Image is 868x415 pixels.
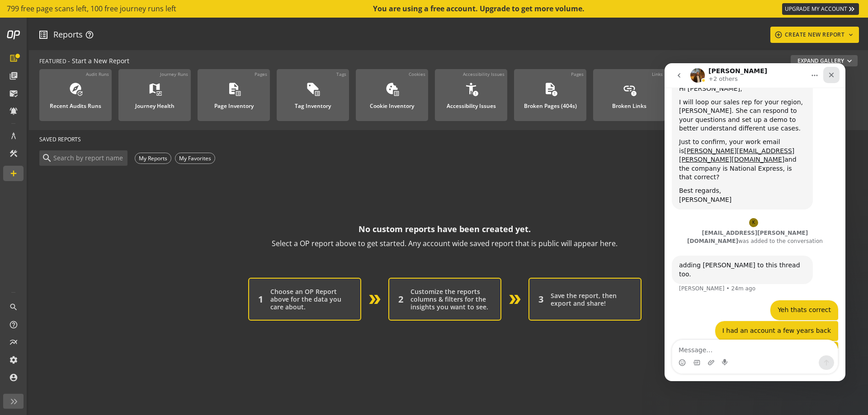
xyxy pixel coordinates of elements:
[69,82,82,95] mat-icon: explore
[464,82,478,95] mat-icon: accessibility_new
[85,30,94,39] mat-icon: help_outline
[9,373,18,382] mat-icon: account_circle
[118,69,191,121] a: Journey RunsJourney Health
[255,71,267,77] div: Pages
[791,55,858,66] button: Expand Gallery
[39,130,850,149] div: SAVED REPORTS
[463,71,505,77] div: Accessibility Issues
[551,292,632,307] div: Save the report, then export and share!
[39,57,66,65] span: FEATURED
[846,31,855,38] mat-icon: keyboard_arrow_down
[9,107,18,116] mat-icon: notifications_active
[356,69,428,121] a: CookiesCookie Inventory
[571,71,584,77] div: Pages
[409,71,425,77] div: Cookies
[272,236,618,251] p: Select a OP report above to get started. Any account wide saved report that is public will appear...
[447,98,496,109] div: Accessibility Issues
[277,69,349,121] a: TagsTag Inventory
[612,98,646,109] div: Broken Links
[9,320,18,329] mat-icon: help_outline
[76,90,83,97] mat-icon: update
[156,90,162,97] mat-icon: monitor_heart
[774,31,783,39] mat-icon: add_circle_outline
[373,4,585,14] div: You are using a free account. Upgrade to get more volume.
[359,222,531,236] p: No custom reports have been created yet.
[9,149,18,158] mat-icon: construction
[435,69,507,121] a: Accessibility IssuesAccessibility Issues
[9,54,18,63] mat-icon: list_alt
[385,82,399,95] mat-icon: cookie
[665,63,845,381] iframe: Intercom live chat
[845,56,854,65] mat-icon: expand_more
[393,90,400,97] mat-icon: list_alt
[86,71,109,77] div: Audit Runs
[410,288,491,311] div: Customize the reports columns & filters for the insights you want to see.
[306,82,320,95] mat-icon: sell
[38,29,49,40] mat-icon: list_alt
[514,69,586,121] a: PagesBroken Pages (404s)
[175,153,215,164] div: My Favorites
[295,98,331,109] div: Tag Inventory
[214,98,254,109] div: Page Inventory
[9,355,18,364] mat-icon: settings
[39,69,112,121] a: Audit RunsRecent Audits Runs
[593,69,665,121] a: LinksBroken Links
[630,90,637,97] mat-icon: error
[198,69,270,121] a: PagesPage Inventory
[782,3,859,15] a: UPGRADE MY ACCOUNT
[9,338,18,347] mat-icon: multiline_chart
[398,294,403,305] div: 2
[472,90,479,97] mat-icon: error
[551,90,558,97] mat-icon: error
[7,4,176,14] span: 799 free page scans left, 100 free journey runs left
[524,98,577,109] div: Broken Pages (404s)
[538,294,543,305] div: 3
[543,82,557,95] mat-icon: description
[623,82,636,95] mat-icon: link
[135,153,171,164] div: My Reports
[148,82,161,95] mat-icon: map
[9,303,18,312] mat-icon: search
[160,71,188,77] div: Journey Runs
[370,98,414,109] div: Cookie Inventory
[270,288,351,311] div: Choose an OP Report above for the data you care about.
[9,71,18,80] mat-icon: library_books
[53,29,94,41] div: Reports
[135,98,175,109] div: Journey Health
[42,153,52,163] mat-icon: search
[336,71,346,77] div: Tags
[847,5,856,14] mat-icon: keyboard_double_arrow_right
[52,153,125,163] input: Search by report name
[9,169,18,178] mat-icon: add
